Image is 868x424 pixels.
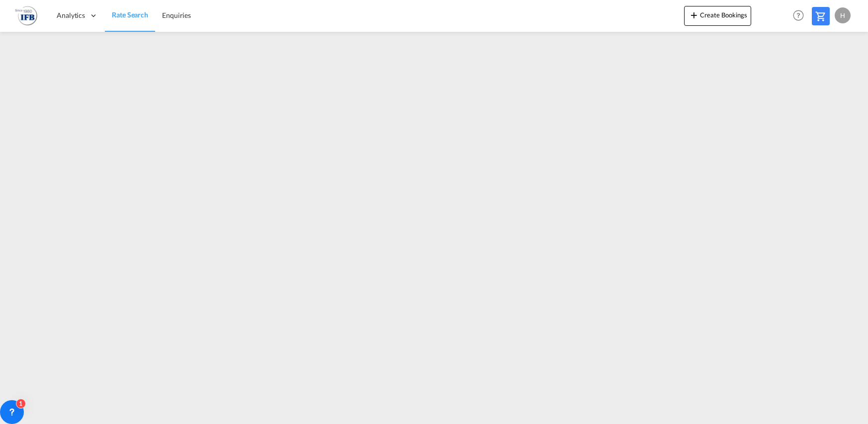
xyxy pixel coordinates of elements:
[835,7,851,23] div: H
[684,6,751,26] button: icon-plus 400-fgCreate Bookings
[112,10,148,19] span: Rate Search
[790,7,807,24] span: Help
[790,7,812,25] div: Help
[57,10,85,20] span: Analytics
[688,9,700,21] md-icon: icon-plus 400-fg
[15,4,37,27] img: b628ab10256c11eeb52753acbc15d091.png
[162,11,191,19] span: Enquiries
